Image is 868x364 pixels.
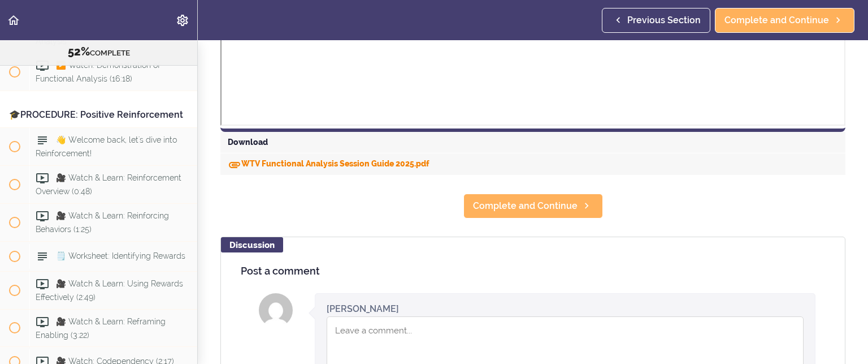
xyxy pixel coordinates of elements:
span: 🎥 Watch & Learn: Using Rewards Effectively (2:49) [36,279,183,301]
a: Complete and Continue [463,194,603,219]
span: Complete and Continue [473,199,578,213]
span: 🎥 Watch & Learn: Reinforcement Overview (0:48) [36,173,181,195]
div: Download [220,132,845,153]
div: Discussion [221,237,283,252]
img: Jennifer Hammond [259,293,293,327]
span: 👋 Welcome back, let's dive into Reinforcement! [36,135,177,157]
span: 52% [68,45,90,58]
div: COMPLETE [14,45,183,59]
span: 🗒️ Worksheet: Identifying Rewards [56,251,185,260]
a: Complete and Continue [715,8,854,33]
span: Previous Section [627,14,701,27]
a: Previous Section [602,8,710,33]
span: 🎥 Watch & Learn: Reinforcing Behaviors (1:25) [36,211,169,233]
span: 🎥 Watch & Learn: Reframing Enabling (3:22) [36,317,166,339]
svg: Download [228,158,241,172]
h4: Post a comment [241,265,825,277]
svg: Settings Menu [176,14,189,27]
a: DownloadWTV Functional Analysis Session Guide 2025.pdf [228,159,429,168]
span: Complete and Continue [724,14,829,27]
div: [PERSON_NAME] [327,302,399,315]
svg: Back to course curriculum [7,14,20,27]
